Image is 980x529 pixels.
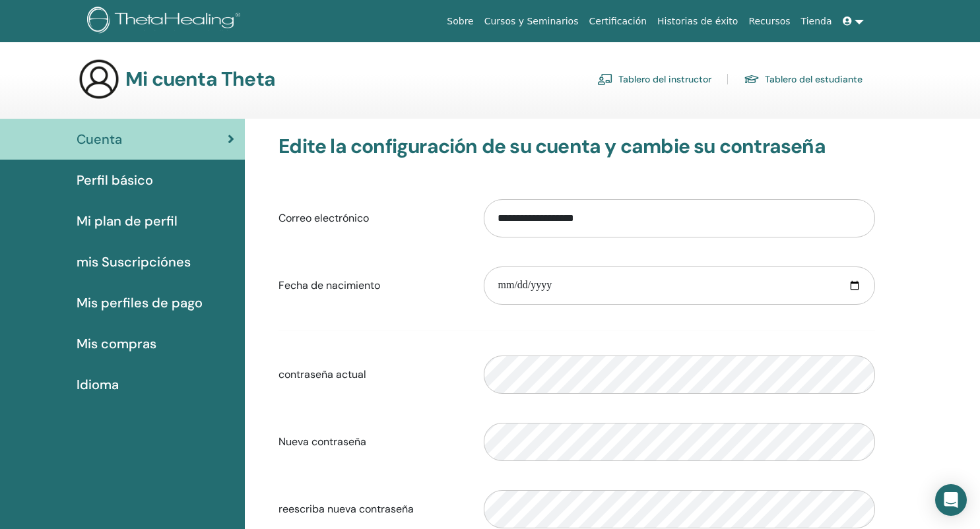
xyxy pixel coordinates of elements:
[583,9,652,34] a: Certificación
[744,74,760,85] img: graduation-cap.svg
[269,497,474,522] label: reescriba nueva contraseña
[77,129,122,149] span: Cuenta
[652,9,743,34] a: Historias de éxito
[269,429,474,454] label: Nueva contraseña
[479,9,584,34] a: Cursos y Seminarios
[744,69,863,90] a: Tablero del estudiante
[743,9,795,34] a: Recursos
[77,211,178,231] span: Mi plan de perfil
[278,135,875,158] h3: Edite la configuración de su cuenta y cambie su contraseña
[87,7,245,36] img: logo.png
[597,69,711,90] a: Tablero del instructor
[269,362,474,387] label: contraseña actual
[77,170,153,190] span: Perfil básico
[78,58,120,100] img: generic-user-icon.jpg
[77,293,203,313] span: Mis perfiles de pago
[77,334,156,354] span: Mis compras
[269,206,474,231] label: Correo electrónico
[935,484,967,516] div: Open Intercom Messenger
[269,273,474,298] label: Fecha de nacimiento
[597,73,613,85] img: chalkboard-teacher.svg
[125,67,275,91] h3: Mi cuenta Theta
[77,375,119,394] span: Idioma
[77,252,191,272] span: mis Suscripciónes
[441,9,478,34] a: Sobre
[796,9,837,34] a: Tienda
